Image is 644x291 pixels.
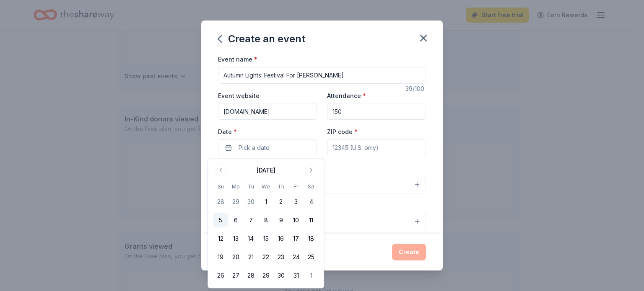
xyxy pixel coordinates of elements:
button: 21 [243,250,258,265]
div: [DATE] [257,165,275,175]
input: https://www... [218,103,317,120]
button: 30 [273,268,288,283]
input: 12345 (U.S. only) [327,139,426,156]
th: Monday [228,182,243,191]
button: 6 [228,213,243,228]
button: 30 [243,194,258,209]
button: Go to next month [305,165,317,176]
button: Go to previous month [215,165,226,176]
button: 1 [258,194,273,209]
th: Sunday [213,182,228,191]
button: 28 [243,268,258,283]
button: 8 [258,213,273,228]
button: 29 [228,194,243,209]
button: 4 [304,194,319,209]
label: Event name [218,55,257,64]
button: 22 [258,250,273,265]
button: 11 [304,213,319,228]
div: Create an event [218,32,305,46]
label: Attendance [327,92,366,100]
button: 7 [243,213,258,228]
th: Tuesday [243,182,258,191]
button: 20 [228,250,243,265]
button: 14 [243,231,258,246]
button: 26 [213,268,228,283]
button: 3 [288,194,304,209]
input: 20 [327,103,426,120]
button: 31 [288,268,304,283]
button: 23 [273,250,288,265]
button: 15 [258,231,273,246]
th: Wednesday [258,182,273,191]
button: 2 [273,194,288,209]
th: Friday [288,182,304,191]
th: Thursday [273,182,288,191]
button: 25 [304,250,319,265]
div: 39 /100 [405,84,426,94]
button: 28 [213,194,228,209]
button: 17 [288,231,304,246]
button: 27 [228,268,243,283]
button: 13 [228,231,243,246]
button: 10 [288,213,304,228]
button: 5 [213,213,228,228]
th: Saturday [304,182,319,191]
label: Date [218,128,317,136]
label: Event website [218,92,260,100]
button: 16 [273,231,288,246]
button: 24 [288,250,304,265]
span: Pick a date [239,143,270,153]
input: Spring Fundraiser [218,67,426,84]
button: 29 [258,268,273,283]
button: 19 [213,250,228,265]
button: Pick a date [218,139,317,156]
button: 18 [304,231,319,246]
button: 1 [304,268,319,283]
button: 9 [273,213,288,228]
button: 12 [213,231,228,246]
label: ZIP code [327,128,358,136]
